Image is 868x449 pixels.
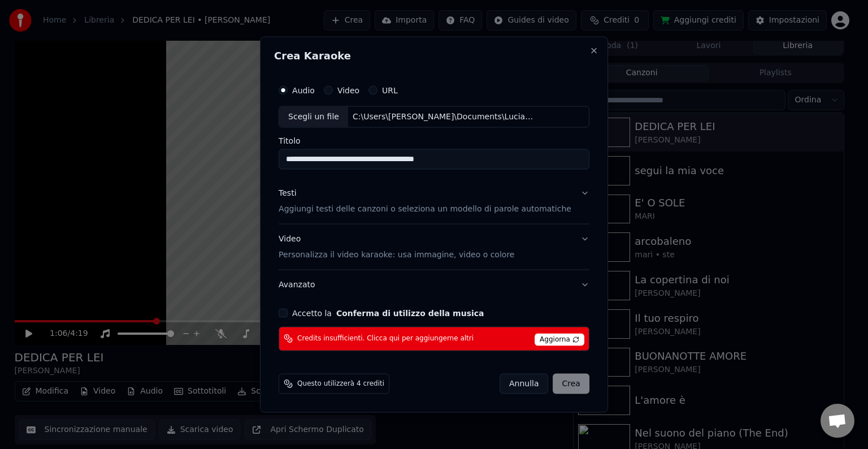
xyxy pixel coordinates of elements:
button: Accetto la [336,309,484,317]
span: Questo utilizzerà 4 crediti [297,379,384,388]
div: Scegli un file [279,107,348,127]
p: Aggiungi testi delle canzoni o seleziona un modello di parole automatiche [279,204,571,215]
button: Avanzato [279,270,589,299]
label: Accetto la [292,309,484,317]
div: Testi [279,188,296,199]
label: Titolo [279,137,589,145]
button: VideoPersonalizza il video karaoke: usa immagine, video o colore [279,225,589,270]
span: Credits insufficienti. Clicca qui per aggiungerne altri [297,334,474,343]
label: Audio [292,87,315,94]
button: TestiAggiungi testi delle canzoni o seleziona un modello di parole automatiche [279,179,589,224]
label: URL [382,87,398,94]
label: Video [337,87,359,94]
button: Annulla [500,373,549,394]
span: Aggiorna [535,333,584,346]
h2: Crea Karaoke [274,51,594,61]
div: Video [279,234,514,261]
div: C:\Users\[PERSON_NAME]\Documents\LucianoKaraokeExtractor\film dell'[PERSON_NAME] (dedica) (1)_16k... [348,111,540,123]
p: Personalizza il video karaoke: usa immagine, video o colore [279,249,514,260]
